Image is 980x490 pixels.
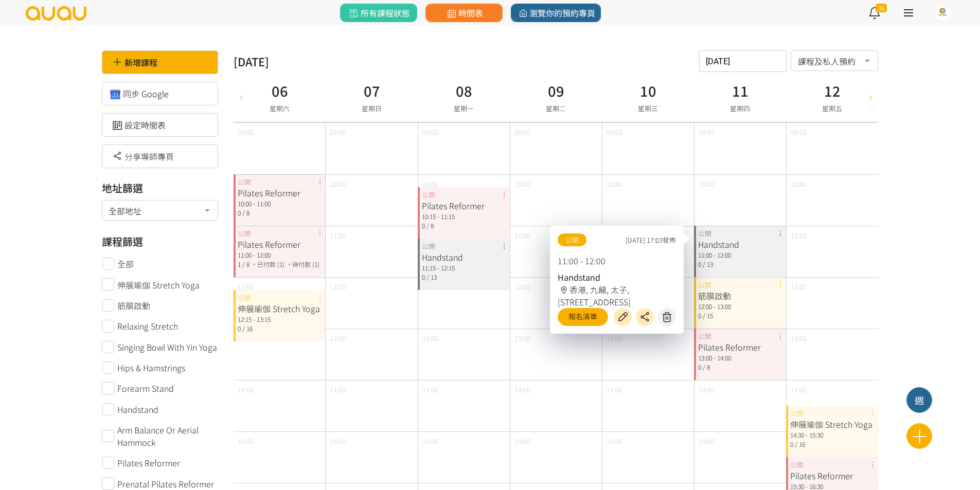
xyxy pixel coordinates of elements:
[362,103,382,113] span: 星期日
[607,333,622,343] span: 13:00
[251,260,284,268] span: ，已付款 (1)
[270,103,290,113] span: 星期六
[558,233,586,246] span: 公開
[514,333,530,343] span: 13:00
[117,424,218,448] span: Arm Balance Or Aerial Hammock
[102,50,219,74] div: 新增課程
[422,179,438,189] span: 10:00
[514,230,530,240] span: 11:00
[330,127,346,137] span: 09:00
[286,260,319,268] span: ，待付款 (1)
[791,127,807,137] span: 09:00
[238,436,254,446] span: 15:00
[699,179,715,189] span: 10:00
[790,469,874,482] div: Pilates Reformer
[907,393,932,407] div: 週
[514,282,530,292] span: 12:00
[422,127,438,137] span: 09:00
[514,127,530,137] span: 09:00
[422,221,425,230] span: 0
[638,103,658,113] span: 星期三
[454,103,474,113] span: 星期一
[330,436,346,446] span: 15:00
[607,385,622,394] span: 14:00
[242,324,253,333] span: / 16
[330,385,346,394] span: 14:00
[425,4,503,22] a: 時間表
[791,282,807,292] span: 12:00
[340,4,417,22] a: 所有課程狀態
[698,260,701,268] span: 0
[698,250,782,260] div: 11:00 - 12:00
[238,260,241,268] span: 1
[730,103,750,113] span: 星期四
[798,53,871,66] span: 課程及私人預約
[791,333,807,343] span: 13:00
[546,103,566,113] span: 星期二
[238,282,254,292] span: 12:00
[238,127,254,137] span: 09:00
[558,271,676,283] div: Handstand
[117,403,158,415] span: Handstand
[330,333,346,343] span: 13:00
[238,302,322,315] div: 伸展瑜伽 Stretch Yoga
[698,341,782,353] div: Pilates Reformer
[699,50,787,72] input: 請選擇時間表日期
[238,385,254,394] span: 14:00
[109,203,211,216] span: 全部地址
[238,250,322,260] div: 11:00 - 12:00
[514,385,530,394] span: 14:00
[791,230,807,240] span: 11:00
[242,260,250,268] span: / 8
[822,103,842,113] span: 星期五
[110,119,166,131] a: 設定時間表
[242,208,250,217] span: / 8
[703,362,710,371] span: / 8
[698,353,782,362] div: 13:00 - 14:00
[514,179,530,189] span: 10:00
[445,7,483,19] span: 時間表
[117,279,200,291] span: 伸展瑜伽 Stretch Yoga
[638,80,658,101] h3: 10
[238,187,322,199] div: Pilates Reformer
[703,260,713,268] span: / 13
[110,87,169,100] a: 同步 Google
[347,7,409,19] span: 所有課程狀態
[730,80,750,101] h3: 11
[238,238,322,250] div: Pilates Reformer
[426,221,434,230] span: / 8
[330,179,346,189] span: 10:00
[791,179,807,189] span: 10:00
[102,234,219,249] h3: 課程篩選
[422,385,438,394] span: 14:00
[270,80,290,101] h3: 06
[698,362,701,371] span: 0
[117,341,217,353] span: Singing Bowl With Yin Yoga
[546,80,566,101] h3: 09
[699,436,715,446] span: 15:00
[234,53,269,70] div: [DATE]
[607,127,622,137] span: 09:00
[422,212,506,221] div: 10:15 - 11:15
[117,478,214,490] span: Prenatal Pilates Reformer
[454,80,474,101] h3: 08
[703,311,713,320] span: / 15
[790,418,874,430] div: 伸展瑜伽 Stretch Yoga
[422,263,506,273] div: 11:15 - 12:15
[698,289,782,302] div: 筋膜啟動
[117,361,185,374] span: Hips & Hamstrings
[876,4,887,12] span: 36
[238,324,241,333] span: 0
[117,382,174,394] span: Forearm Stand
[117,457,180,469] span: Pilates Reformer
[698,311,701,320] span: 0
[362,80,382,101] h3: 07
[607,179,622,189] span: 10:00
[422,251,506,263] div: Handstand
[25,6,87,21] img: logo.svg
[422,199,506,212] div: Pilates Reformer
[511,4,601,22] a: 瀏覽你的預約專頁
[699,127,715,137] span: 09:00
[422,436,438,446] span: 15:00
[102,180,219,196] h3: 地址篩選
